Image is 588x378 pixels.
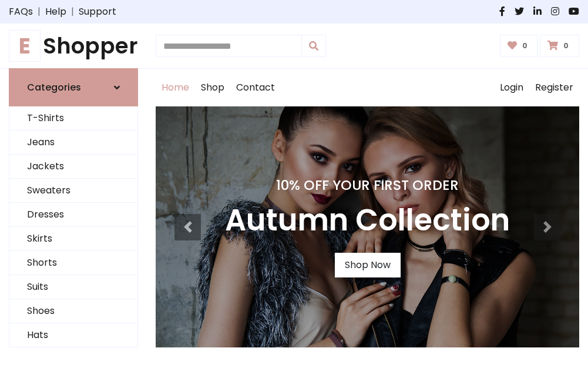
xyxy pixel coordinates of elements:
[9,33,138,59] h1: Shopper
[560,41,572,51] span: 0
[27,82,81,93] h6: Categories
[9,179,137,203] a: Sweaters
[9,299,137,323] a: Shoes
[540,35,579,57] a: 0
[500,35,538,57] a: 0
[9,106,137,131] a: T-Shirts
[225,203,510,239] h3: Autumn Collection
[156,69,195,106] a: Home
[9,30,41,62] span: E
[519,41,530,51] span: 0
[9,155,137,179] a: Jackets
[230,69,281,106] a: Contact
[335,253,401,277] a: Shop Now
[9,227,137,251] a: Skirts
[9,275,137,299] a: Suits
[195,69,230,106] a: Shop
[9,68,138,106] a: Categories
[225,177,510,193] h4: 10% Off Your First Order
[33,5,45,19] span: |
[529,69,579,106] a: Register
[9,33,138,59] a: EShopper
[45,5,66,19] a: Help
[494,69,529,106] a: Login
[9,251,137,275] a: Shorts
[9,131,137,155] a: Jeans
[9,5,33,19] a: FAQs
[79,5,116,19] a: Support
[9,323,137,347] a: Hats
[66,5,79,19] span: |
[9,203,137,227] a: Dresses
